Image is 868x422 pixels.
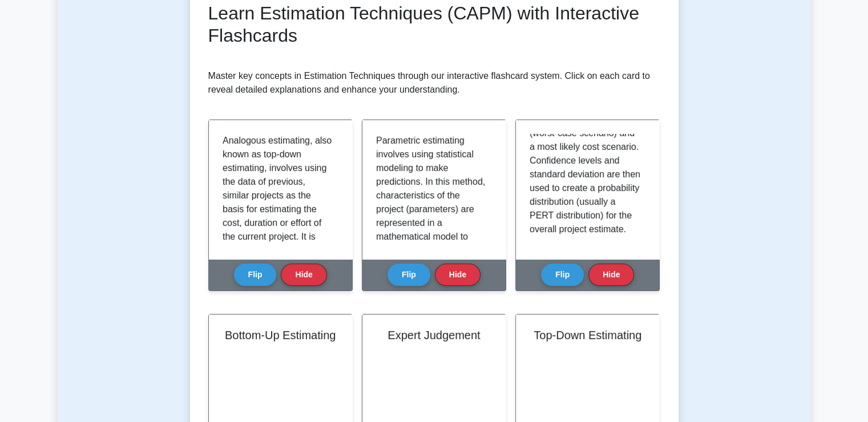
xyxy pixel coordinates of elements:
p: Master key concepts in Estimation Techniques through our interactive flashcard system. Click on e... [208,69,660,97]
h2: Bottom-Up Estimating [223,328,338,342]
button: Flip [541,264,584,286]
h2: Top-Down Estimating [530,328,645,342]
button: Hide [435,264,481,286]
p: Parametric estimating involves using statistical modeling to make predictions. In this method, ch... [376,134,487,422]
h2: Expert Judgement [376,328,492,342]
h2: Learn Estimation Techniques (CAPM) with Interactive Flashcards [208,2,660,46]
button: Flip [234,264,277,286]
button: Hide [281,264,326,286]
button: Hide [588,264,634,286]
button: Flip [387,264,430,286]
